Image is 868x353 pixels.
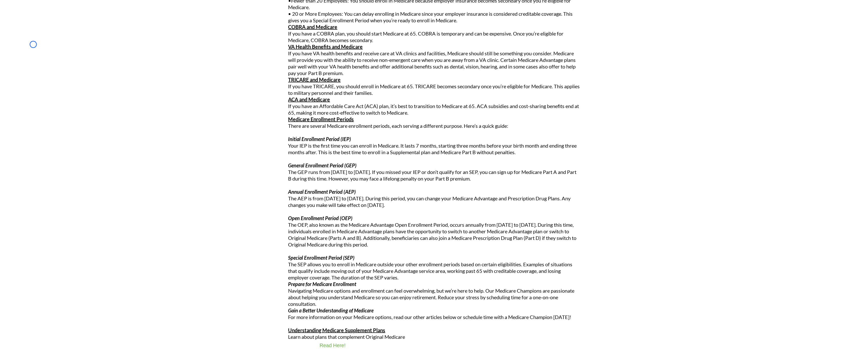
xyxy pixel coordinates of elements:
p: The SEP allows you to enroll in Medicare outside your other enrollment periods based on certain e... [288,261,580,281]
p: If you have a COBRA plan, you should start Medicare at 65. COBRA is temporary and can be expensiv... [288,30,580,43]
a: Read Here! [318,340,550,352]
p: The AEP is from [DATE] to [DATE]. During this period, you can change your Medicare Advantage and ... [288,195,580,208]
u: Medicare Enrollment Periods [288,116,354,122]
u: TRICARE and Medicare [288,77,341,83]
em: Annual Enrollment Period (AEP) [288,189,356,195]
em: Open Enrollment Period (OEP) [288,215,353,221]
em: Gain a Better Understanding of Medicare [288,307,374,313]
p: If you have TRICARE, you should enroll in Medicare at 65. TRICARE becomes secondary once you’re e... [288,83,580,96]
p: ￼ [288,162,580,169]
p: If you have VA health benefits and receive care at VA clinics and facilities, Medicare should sti... [288,50,580,76]
p: Learn about plans that complement Original Medicare [288,327,580,340]
em: Prepare for Medicare Enrollment [288,281,357,287]
u: Understanding Medicare Supplement Plans [288,327,385,333]
p: • 20 or More Employees: You can delay enrolling in Medicare since your employer insurance is cons... [288,10,580,24]
p: The GEP runs from [DATE] to [DATE]. If you missed your IEP or don’t qualify for an SEP, you can s... [288,169,580,182]
u: VA Health Benefits and Medicare [288,44,363,50]
span: Read Here! [320,343,345,348]
p: For more information on your Medicare options, read our other articles below or schedule time wit... [288,314,580,320]
p: There are several Medicare enrollment periods, each serving a different purpose. Here’s a quick g... [288,122,580,129]
p: The OEP, also known as the Medicare Advantage Open Enrollment Period, occurs annually from [DATE]... [288,221,580,248]
p: If you have an Affordable Care Act (ACA) plan, it’s best to transition to Medicare at 65. ACA sub... [288,103,580,116]
u: COBRA and Medicare [288,24,338,30]
p: Navigating Medicare options and enrollment can feel overwhelming, but we’re here to help. Our Med... [288,287,580,307]
em: General Enrollment Period (GEP)￼ [288,162,357,168]
em: Initial Enrollment Period (IEP) [288,136,351,142]
p: Your IEP is the first time you can enroll in Medicare. It lasts 7 months, starting three months b... [288,142,580,155]
u: ACA and Medicare [288,96,330,102]
em: Special Enrollment Period (SEP) [288,255,355,261]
